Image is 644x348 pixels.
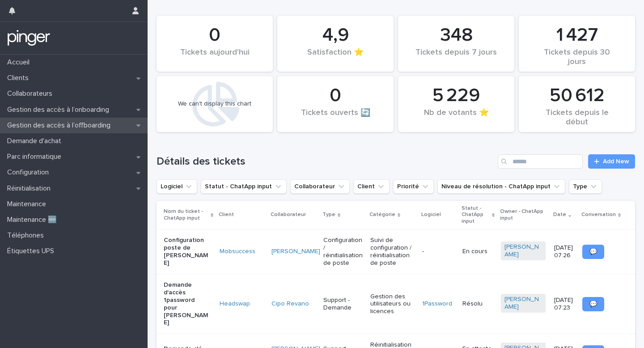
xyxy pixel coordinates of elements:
p: Client [219,210,234,220]
img: mTgBEunGTSyRkCgitkcU [7,29,51,47]
p: Statut - ChatApp input [462,204,490,226]
a: Mobsuccess [220,248,255,255]
p: Catégorie [369,210,395,220]
p: Suivi de configuration / réinitialisation de poste [370,237,415,267]
p: Logiciel [421,210,441,220]
div: 5 229 [413,85,499,107]
p: Parc informatique [4,153,68,161]
div: Tickets depuis 7 jours [413,48,499,67]
span: 💬 [589,249,597,255]
a: 💬 [582,297,604,311]
button: Logiciel [157,179,197,194]
button: Collaborateur [290,179,350,194]
button: Niveau de résolution - ChatApp input [437,179,565,194]
span: 💬 [589,301,597,307]
a: Add New [588,154,635,169]
button: Statut - ChatApp input [201,179,287,194]
input: Search [498,154,583,169]
p: Conversation [581,210,616,220]
a: 💬 [582,245,604,259]
p: Réinitialisation [4,184,58,193]
div: 50 612 [534,85,620,107]
p: Maintenance 🆕 [4,216,64,224]
p: [DATE] 07:26 [554,244,575,259]
p: Gestion des accès à l’onboarding [4,106,116,114]
p: Configuration [4,168,56,177]
a: Headswap [220,300,250,308]
div: Nb de votants ⭐️ [413,108,499,127]
p: Accueil [4,58,37,67]
div: 0 [172,24,258,47]
button: Type [569,179,602,194]
p: Type [322,210,335,220]
p: Configuration poste de [PERSON_NAME] [164,237,208,267]
p: Collaborateur [271,210,306,220]
p: Demande d'accès 1password pour [PERSON_NAME] [164,281,208,327]
button: Client [353,179,390,194]
p: Configuration / réinitialisation de poste [323,237,363,267]
p: Téléphones [4,231,51,240]
h1: Détails des tickets [157,155,494,168]
p: Résolu [462,300,494,308]
span: Add New [603,158,629,165]
div: Tickets ouverts 🔄 [292,108,378,127]
a: [PERSON_NAME] [504,243,542,259]
div: Tickets aujourd'hui [172,48,258,67]
p: Maintenance [4,200,53,208]
div: Tickets depuis 30 jours [534,48,620,67]
p: En cours [462,248,494,255]
p: Date [553,210,566,220]
div: 0 [292,85,378,107]
p: Owner - ChatApp input [500,207,548,223]
a: Cipo Revano [271,300,309,308]
div: 1 427 [534,24,620,47]
p: Nom du ticket - ChatApp input [164,207,208,223]
a: 1Password [422,300,452,308]
p: Demande d'achat [4,137,68,145]
div: 348 [413,24,499,47]
p: [DATE] 07:23 [554,297,575,312]
p: Gestion des accès à l’offboarding [4,121,118,130]
p: - [422,248,455,255]
p: Collaborateurs [4,89,59,98]
p: Support - Demande [323,297,363,312]
div: Tickets depuis le début [534,108,620,127]
p: Clients [4,74,36,82]
p: Gestion des utilisateurs ou licences [370,293,415,315]
p: Étiquettes UPS [4,247,61,255]
tr: Demande d'accès 1password pour [PERSON_NAME]Headswap Cipo Revano Support - DemandeGestion des uti... [157,274,635,334]
tr: Configuration poste de [PERSON_NAME]Mobsuccess [PERSON_NAME] Configuration / réinitialisation de ... [157,229,635,274]
div: We can't display this chart [178,100,251,108]
div: Satisfaction ⭐️ [292,48,378,67]
button: Priorité [393,179,434,194]
a: [PERSON_NAME] [271,248,320,255]
div: 4,9 [292,24,378,47]
a: [PERSON_NAME] [504,296,542,311]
